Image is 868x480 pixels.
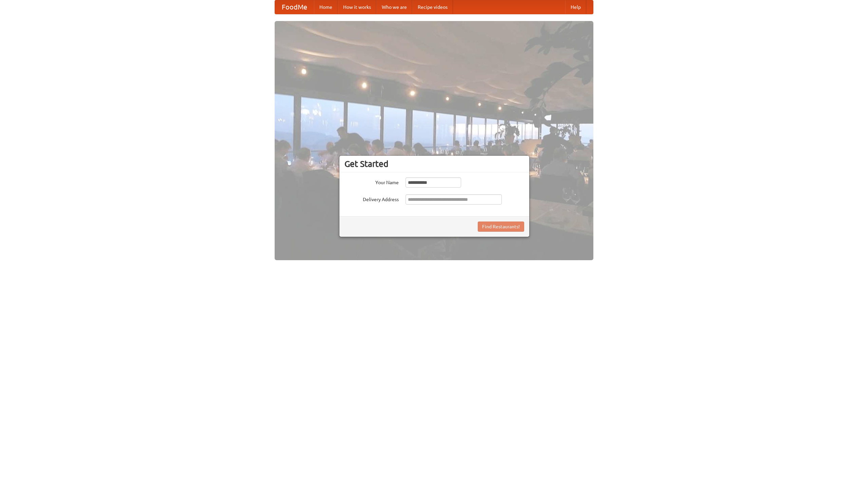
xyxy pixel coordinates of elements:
a: How it works [338,0,376,14]
a: Recipe videos [412,0,453,14]
a: Help [565,0,586,14]
a: Home [314,0,338,14]
label: Your Name [344,177,399,186]
a: Who we are [376,0,412,14]
h3: Get Started [344,159,524,169]
button: Find Restaurants! [478,222,524,232]
label: Delivery Address [344,194,399,203]
a: FoodMe [275,0,314,14]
